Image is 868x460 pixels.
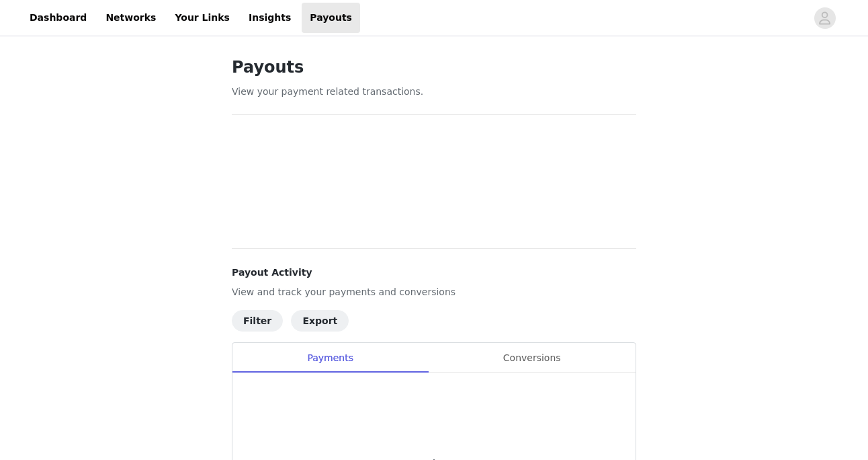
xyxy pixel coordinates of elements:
[232,343,428,373] div: Payments
[167,3,238,33] a: Your Links
[232,85,636,99] p: View your payment related transactions.
[232,266,636,280] h4: Payout Activity
[232,285,636,299] p: View and track your payments and conversions
[818,7,831,29] div: avatar
[428,343,636,373] div: Conversions
[21,3,95,33] a: Dashboard
[232,55,636,79] h1: Payouts
[291,310,349,332] button: Export
[241,3,299,33] a: Insights
[302,3,360,33] a: Payouts
[97,3,164,33] a: Networks
[232,310,283,332] button: Filter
